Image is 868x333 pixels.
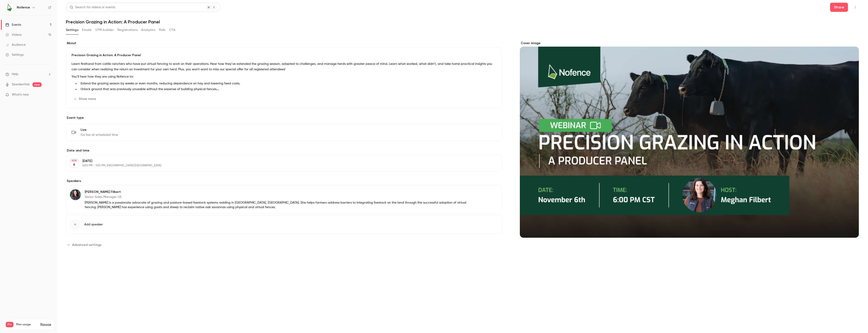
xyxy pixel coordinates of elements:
[82,26,92,34] button: Emails
[40,323,51,326] a: Manage
[159,26,166,34] button: Polls
[117,26,138,34] button: Registrations
[66,26,78,34] button: Settings
[66,185,502,213] div: Meghan Filbert[PERSON_NAME] FilbertSenior Sales Manager US[PERSON_NAME] is a passionate advocate ...
[73,162,75,167] p: 6
[12,72,18,77] span: Help
[66,116,502,120] p: Event type
[81,128,118,132] span: Live
[66,215,502,234] button: Add speaker
[72,61,496,72] p: Learn firsthand from cattle ranchers who have put virtual fencing to work on their operations. He...
[520,41,859,238] section: Cover image
[66,241,502,248] section: Advanced settings
[72,74,496,79] p: You’ll hear how they are using Nofence to:
[72,53,496,58] p: Precision Grazing in Action: A Producer Panel
[72,242,102,247] span: Advanced settings
[5,72,51,77] li: help-dropdown-opener
[46,93,51,97] iframe: Noticeable Trigger
[85,190,472,194] p: [PERSON_NAME] Filbert
[70,5,115,10] div: Search for videos or events
[6,322,13,327] span: Pro
[5,53,24,57] div: Settings
[830,3,848,12] button: Share
[6,4,13,11] img: Nofence
[66,241,104,248] button: Advanced settings
[5,43,26,47] div: Audience
[79,81,496,86] li: Extend the grazing season by weeks or even months, reducing dependence on hay and lowering feed c...
[5,33,22,37] div: Videos
[79,87,496,92] li: Unlock ground that was previously unusable without the expense of building physical fences.
[12,92,29,97] span: What's new
[5,23,21,27] div: Events
[12,82,30,87] a: SpeakerHub
[81,133,118,137] span: Go live at scheduled time
[72,95,99,103] button: Show more
[520,41,859,45] label: Cover image
[66,41,502,45] label: About
[95,26,114,34] button: UTM builder
[84,222,103,227] span: Add speaker
[82,159,478,163] p: [DATE]
[85,200,472,209] p: [PERSON_NAME] is a passionate advocate of grazing and pasture-based livestock systems residing in...
[70,159,78,162] div: NOV
[70,189,81,200] img: Meghan Filbert
[82,164,478,167] p: 6:00 PM - 7:00 PM, [GEOGRAPHIC_DATA]/[GEOGRAPHIC_DATA]
[85,195,472,199] p: Senior Sales Manager US
[66,19,859,25] h1: Precision Grazing in Action: A Producer Panel
[16,323,37,326] span: Plan usage
[169,26,175,34] button: CTA
[32,82,42,87] span: new
[66,148,502,153] label: Date and time
[66,179,502,183] label: Speakers
[17,5,30,10] h6: Nofence
[141,26,155,34] button: Analytics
